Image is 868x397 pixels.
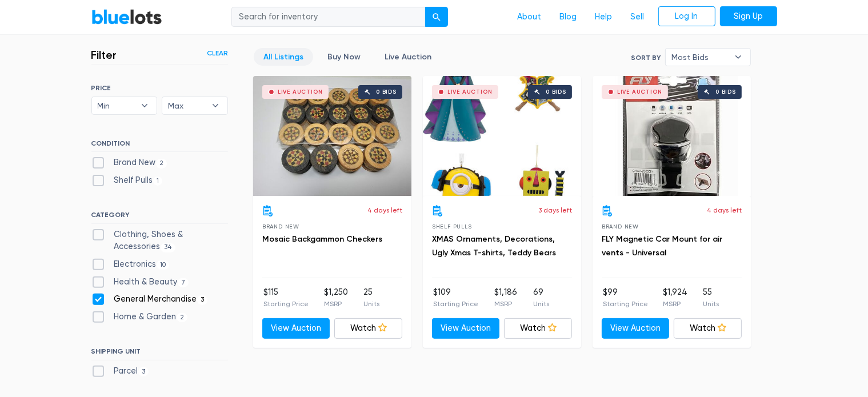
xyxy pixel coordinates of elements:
[334,318,402,339] a: Watch
[91,84,228,92] h6: PRICE
[253,76,411,196] a: Live Auction 0 bids
[91,139,228,152] h6: CONDITION
[367,205,402,215] p: 4 days left
[91,347,228,360] h6: SHIPPING UNIT
[375,48,441,66] a: Live Auction
[363,299,379,309] p: Units
[262,318,330,339] a: View Auction
[658,6,715,27] a: Log In
[674,318,742,339] a: Watch
[254,48,313,66] a: All Listings
[91,365,149,378] label: Parcel
[533,299,549,309] p: Units
[432,234,556,258] a: XMAS Ornaments, Decorations, Ugly Xmas T-shirts, Teddy Bears
[278,89,323,95] div: Live Auction
[586,6,622,28] a: Help
[91,276,189,288] label: Health & Beauty
[178,278,189,287] span: 7
[262,223,299,230] span: Brand New
[91,174,163,187] label: Shelf Pulls
[91,211,228,223] h6: CATEGORY
[622,6,654,28] a: Sell
[533,286,549,309] li: 69
[671,49,729,66] span: Most Bids
[603,299,648,309] p: Starting Price
[707,205,742,215] p: 4 days left
[168,97,206,114] span: Max
[91,258,170,271] label: Electronics
[156,159,167,168] span: 2
[91,311,188,323] label: Home & Garden
[133,97,157,114] b: ▾
[177,313,188,322] span: 2
[494,299,517,309] p: MSRP
[726,49,750,66] b: ▾
[91,228,228,253] label: Clothing, Shoes & Accessories
[433,286,478,309] li: $109
[509,6,551,28] a: About
[546,89,566,95] div: 0 bids
[157,260,170,270] span: 10
[376,89,397,95] div: 0 bids
[98,97,135,114] span: Min
[153,177,163,186] span: 1
[91,48,117,62] h3: Filter
[432,223,472,230] span: Shelf Pulls
[447,89,493,95] div: Live Auction
[715,89,736,95] div: 0 bids
[203,97,227,114] b: ▾
[631,53,661,63] label: Sort By
[161,243,176,252] span: 34
[432,318,500,339] a: View Auction
[538,205,572,215] p: 3 days left
[494,286,517,309] li: $1,186
[263,286,309,309] li: $115
[91,293,208,306] label: General Merchandise
[617,89,662,95] div: Live Auction
[138,367,149,376] span: 3
[593,76,751,196] a: Live Auction 0 bids
[504,318,572,339] a: Watch
[602,318,670,339] a: View Auction
[324,286,348,309] li: $1,250
[423,76,581,196] a: Live Auction 0 bids
[602,223,639,230] span: Brand New
[197,295,208,304] span: 3
[433,299,478,309] p: Starting Price
[231,7,426,27] input: Search for inventory
[324,299,348,309] p: MSRP
[263,299,309,309] p: Starting Price
[207,48,228,58] a: Clear
[551,6,586,28] a: Blog
[663,299,687,309] p: MSRP
[703,299,719,309] p: Units
[720,6,777,27] a: Sign Up
[262,234,382,244] a: Mosaic Backgammon Checkers
[91,9,162,25] a: BlueLots
[318,48,370,66] a: Buy Now
[703,286,719,309] li: 55
[91,157,167,169] label: Brand New
[603,286,648,309] li: $99
[663,286,687,309] li: $1,924
[602,234,722,258] a: FLY Magnetic Car Mount for air vents - Universal
[363,286,379,309] li: 25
